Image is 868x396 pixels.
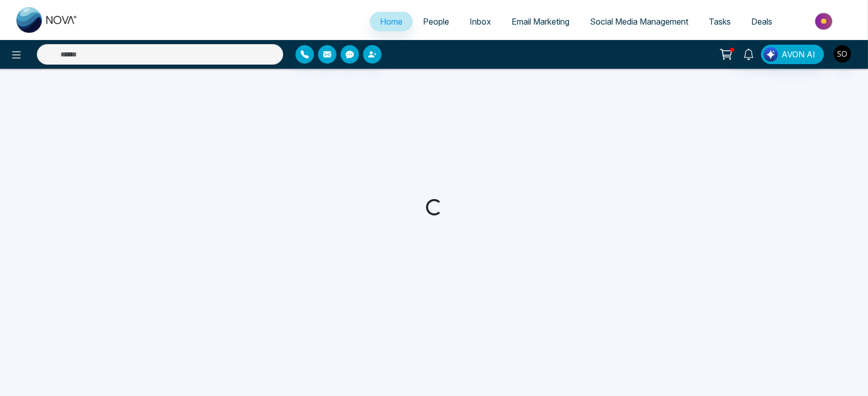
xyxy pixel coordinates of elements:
[781,48,815,61] span: AVON AI
[413,12,459,31] a: People
[380,16,403,27] span: Home
[788,10,862,33] img: Market-place.gif
[590,16,688,27] span: Social Media Management
[423,16,449,27] span: People
[459,12,501,31] a: Inbox
[741,12,782,31] a: Deals
[501,12,580,31] a: Email Marketing
[698,12,741,31] a: Tasks
[709,16,731,27] span: Tasks
[470,16,491,27] span: Inbox
[751,16,772,27] span: Deals
[370,12,413,31] a: Home
[16,7,78,33] img: Nova CRM Logo
[834,45,851,63] img: User Avatar
[761,45,824,64] button: AVON AI
[512,16,569,27] span: Email Marketing
[764,47,778,62] img: Lead Flow
[580,12,698,31] a: Social Media Management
